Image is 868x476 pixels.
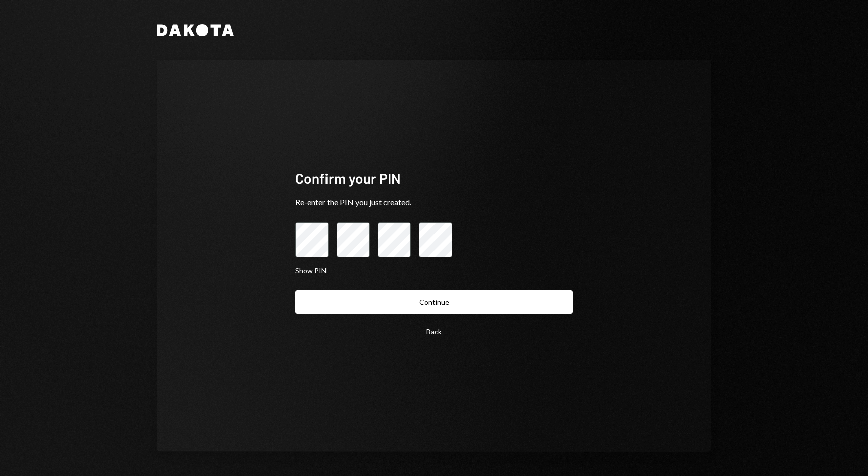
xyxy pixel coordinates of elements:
[419,222,452,257] input: pin code 4 of 4
[295,290,573,314] button: Continue
[378,222,411,257] input: pin code 3 of 4
[295,222,329,257] input: pin code 1 of 4
[295,320,573,343] button: Back
[295,196,573,208] div: Re-enter the PIN you just created.
[337,222,370,257] input: pin code 2 of 4
[295,266,327,276] button: Show PIN
[295,169,573,188] div: Confirm your PIN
